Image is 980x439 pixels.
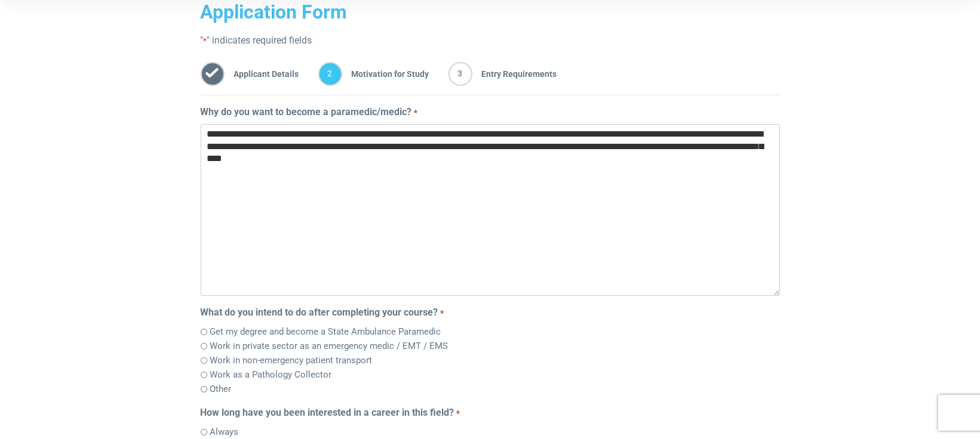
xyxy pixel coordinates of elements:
p: " " indicates required fields [201,33,780,48]
label: Get my degree and become a State Ambulance Paramedic [210,325,441,339]
span: Motivation for Study [342,62,429,86]
span: 2 [318,62,342,86]
span: Entry Requirements [472,62,557,86]
label: Work in non-emergency patient transport [210,354,372,367]
span: 1 [201,62,225,86]
legend: What do you intend to do after completing your course? [201,305,780,320]
label: Other [210,382,231,396]
label: Always [210,425,238,439]
span: Applicant Details [225,62,299,86]
label: Why do you want to become a paramedic/medic? [201,105,417,119]
legend: How long have you been interested in a career in this field? [201,406,780,420]
h2: Application Form [201,1,780,23]
span: 3 [448,62,472,86]
label: Work in private sector as an emergency medic / EMT / EMS [210,339,448,353]
label: Work as a Pathology Collector [210,368,331,382]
